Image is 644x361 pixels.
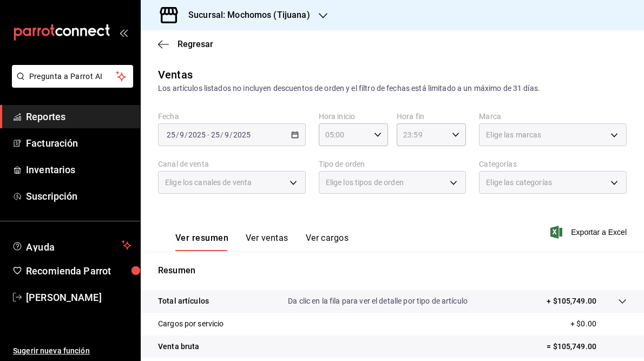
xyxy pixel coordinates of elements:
[180,9,310,22] h3: Sucursal: Mochomos (Tijuana)
[319,113,388,120] label: Hora inicio
[165,177,252,188] span: Elige los canales de venta
[479,113,627,120] label: Marca
[158,341,199,352] p: Venta bruta
[185,130,188,139] span: /
[26,162,132,177] span: Inventarios
[158,67,193,83] div: Ventas
[326,177,404,188] span: Elige los tipos de orden
[158,296,209,307] p: Total artículos
[158,83,627,94] div: Los artículos listados no incluyen descuentos de orden y el filtro de fechas está limitado a un m...
[178,39,213,49] span: Regresar
[246,233,288,251] button: Ver ventas
[224,130,229,139] input: --
[397,113,466,120] label: Hora fin
[26,239,117,252] span: Ayuda
[158,113,306,120] label: Fecha
[547,296,596,307] p: + $105,749.00
[570,318,627,330] p: + $0.00
[26,189,132,204] span: Suscripción
[479,160,627,168] label: Categorías
[553,226,627,239] button: Exportar a Excel
[158,318,224,330] p: Cargos por servicio
[26,264,132,278] span: Recomienda Parrot
[175,233,349,251] div: navigation tabs
[220,130,224,139] span: /
[158,160,306,168] label: Canal de venta
[26,290,132,305] span: [PERSON_NAME]
[26,136,132,150] span: Facturación
[188,130,206,139] input: ----
[26,109,132,124] span: Reportes
[29,71,116,82] span: Pregunta a Parrot AI
[547,341,627,352] p: = $105,749.00
[288,296,468,307] p: Da clic en la fila para ver el detalle por tipo de artículo
[12,65,133,88] button: Pregunta a Parrot AI
[306,233,349,251] button: Ver cargos
[166,130,176,139] input: --
[211,130,220,139] input: --
[175,233,228,251] button: Ver resumen
[207,130,209,139] span: -
[13,345,132,357] span: Sugerir nueva función
[158,264,627,277] p: Resumen
[319,160,466,168] label: Tipo de orden
[486,129,541,140] span: Elige las marcas
[8,78,133,90] a: Pregunta a Parrot AI
[158,39,213,49] button: Regresar
[229,130,233,139] span: /
[486,177,552,188] span: Elige las categorías
[176,130,179,139] span: /
[233,130,251,139] input: ----
[179,130,185,139] input: --
[119,28,128,37] button: open_drawer_menu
